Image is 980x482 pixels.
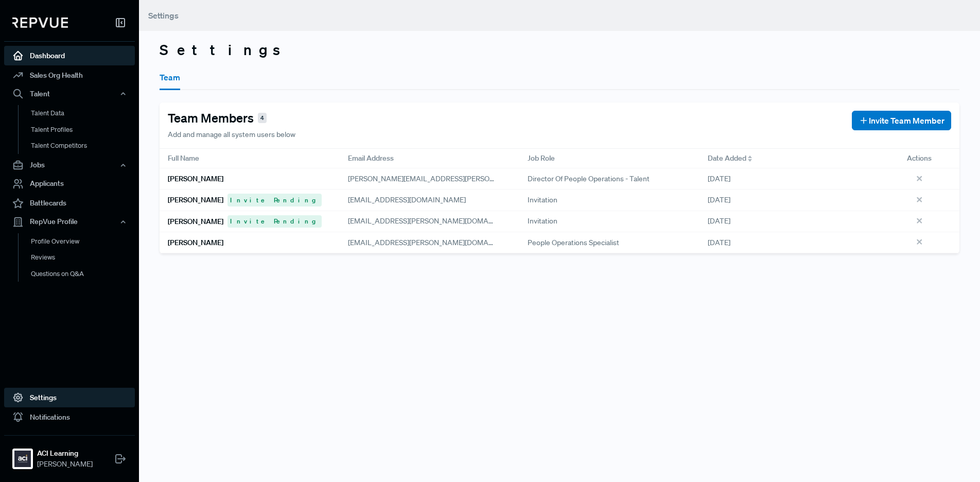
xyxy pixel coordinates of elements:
span: [EMAIL_ADDRESS][PERSON_NAME][DOMAIN_NAME] [348,216,521,226]
span: [EMAIL_ADDRESS][PERSON_NAME][DOMAIN_NAME] [348,238,521,247]
a: Sales Org Health [4,65,135,85]
span: Full Name [168,153,199,164]
a: Talent Data [18,105,149,122]
span: Invite Pending [227,194,322,206]
a: Talent Profiles [18,122,149,138]
span: Invitation [528,195,557,205]
div: [DATE] [699,232,880,253]
div: [DATE] [699,168,880,190]
span: Invitation [528,216,557,227]
span: [PERSON_NAME][EMAIL_ADDRESS][PERSON_NAME][DOMAIN_NAME] [348,174,577,183]
div: Toggle SortBy [699,149,880,168]
strong: ACI Learning [37,448,93,459]
span: Settings [148,10,179,21]
span: People Operations Specialist [528,237,619,248]
a: Dashboard [4,46,135,65]
span: Job Role [528,153,555,164]
h6: [PERSON_NAME] [168,238,223,247]
span: Director of People Operations - Talent [528,174,650,184]
a: Notifications [4,407,135,427]
span: 4 [258,113,267,124]
button: Invite Team Member [852,111,951,130]
a: ACI LearningACI Learning[PERSON_NAME] [4,435,135,474]
h6: [PERSON_NAME] [168,175,223,183]
a: Questions on Q&A [18,266,149,282]
a: Battlecards [4,194,135,213]
h4: Team Members [168,111,254,126]
span: Invite Pending [227,215,322,228]
a: Reviews [18,249,149,266]
a: Settings [4,388,135,407]
span: Actions [907,153,932,164]
a: Profile Overview [18,233,149,250]
h6: [PERSON_NAME] [168,217,223,226]
a: Applicants [4,174,135,194]
span: [PERSON_NAME] [37,459,93,470]
span: Email Address [348,153,394,164]
h3: Settings [160,41,959,59]
span: Invite Team Member [869,114,944,127]
p: Add and manage all system users below [168,129,295,140]
button: Talent [4,85,135,102]
div: [DATE] [699,211,880,232]
button: RepVue Profile [4,213,135,231]
div: [DATE] [699,190,880,211]
img: RepVue [12,18,68,28]
span: [EMAIL_ADDRESS][DOMAIN_NAME] [348,195,466,204]
h6: [PERSON_NAME] [168,196,223,204]
a: Talent Competitors [18,137,149,154]
span: Date Added [708,153,746,164]
button: Jobs [4,157,135,174]
button: Team [160,64,180,90]
img: ACI Learning [14,451,31,467]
